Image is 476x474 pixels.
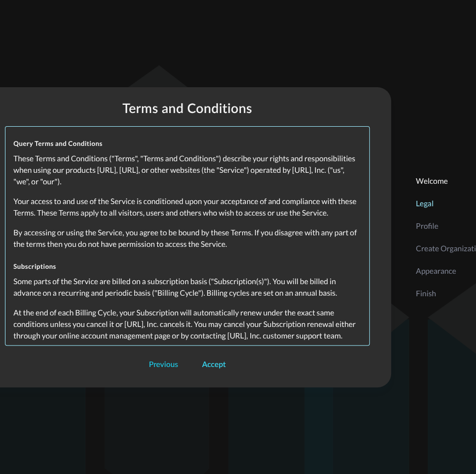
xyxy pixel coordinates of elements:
[14,307,362,341] p: At the end of each Billing Cycle, your Subscription will automatically renew under the exact same...
[14,258,362,275] h2: Subscriptions
[14,227,362,250] p: By accessing or using the Service, you agree to be bound by these Terms. If you disagree with any...
[14,135,362,153] h2: Query Terms and Conditions
[202,358,226,372] div: Accept
[196,357,232,374] button: Accept
[14,153,362,187] p: These Terms and Conditions ("Terms", "Terms and Conditions") describe your rights and responsibil...
[149,358,178,372] div: Previous
[14,195,362,218] p: Your access to and use of the Service is conditioned upon your acceptance of and compliance with ...
[14,275,362,298] p: Some parts of the Service are billed on a subscription basis ("Subscription(s)"). You will be bil...
[142,357,185,374] button: Previous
